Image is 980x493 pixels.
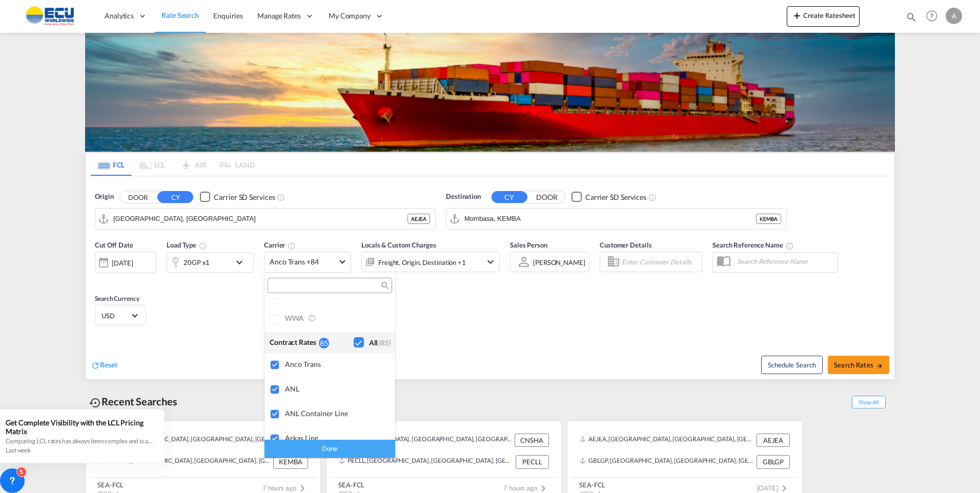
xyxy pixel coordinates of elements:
md-checkbox: Checkbox No Ink [354,337,390,348]
div: All [369,338,390,348]
div: ANL [285,384,387,393]
md-icon: icon-magnify [380,282,388,290]
div: Arkas Line [285,434,387,442]
span: (85) [378,338,390,347]
div: Done [264,440,395,458]
div: WWA [285,314,387,323]
md-icon: s18 icon-information-outline [308,314,317,323]
div: ANL Container Line [285,409,387,418]
div: Anco Trans [285,360,387,368]
div: Contract Rates [270,337,319,348]
div: 85 [319,338,329,348]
